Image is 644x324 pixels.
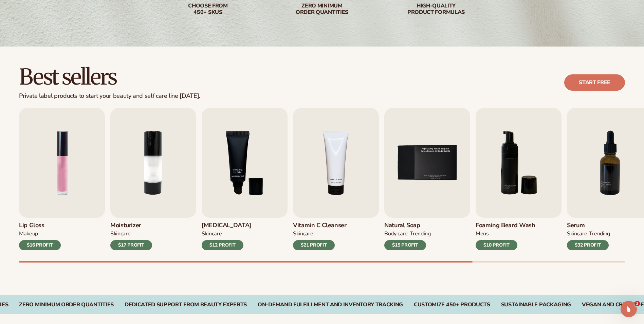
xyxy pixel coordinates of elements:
div: Choose from 450+ Skus [165,3,252,16]
a: 3 / 9 [202,108,288,250]
div: SKINCARE [567,230,587,237]
div: Zero Minimum Order QuantitieS [19,302,114,308]
div: Private label products to start your beauty and self care line [DATE]. [19,92,200,100]
a: Start free [564,74,625,91]
div: On-Demand Fulfillment and Inventory Tracking [258,302,403,308]
h3: [MEDICAL_DATA] [202,222,251,229]
h2: Best sellers [19,66,200,88]
div: $15 PROFIT [384,240,426,250]
div: $32 PROFIT [567,240,609,250]
div: SUSTAINABLE PACKAGING [501,302,571,308]
div: Zero minimum order quantities [279,3,366,16]
div: SKINCARE [202,230,222,237]
h3: Moisturizer [110,222,152,229]
div: TRENDING [589,230,610,237]
a: 1 / 9 [19,108,105,250]
div: $17 PROFIT [110,240,152,250]
div: MAKEUP [19,230,38,237]
div: TRENDING [410,230,430,237]
h3: Natural Soap [384,222,431,229]
div: $10 PROFIT [476,240,517,250]
div: $12 PROFIT [202,240,243,250]
h3: Vitamin C Cleanser [293,222,347,229]
h3: Lip Gloss [19,222,61,229]
h3: Foaming beard wash [476,222,535,229]
div: mens [476,230,489,237]
div: BODY Care [384,230,408,237]
h3: Serum [567,222,610,229]
a: 4 / 9 [293,108,379,250]
div: $16 PROFIT [19,240,61,250]
iframe: Intercom live chat [621,301,637,317]
div: Skincare [293,230,313,237]
a: 5 / 9 [384,108,470,250]
span: 3 [634,301,640,306]
a: 6 / 9 [476,108,562,250]
div: CUSTOMIZE 450+ PRODUCTS [414,302,490,308]
div: High-quality product formulas [393,3,480,16]
div: SKINCARE [110,230,130,237]
div: Dedicated Support From Beauty Experts [125,302,247,308]
div: $21 PROFIT [293,240,335,250]
a: 2 / 9 [110,108,196,250]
